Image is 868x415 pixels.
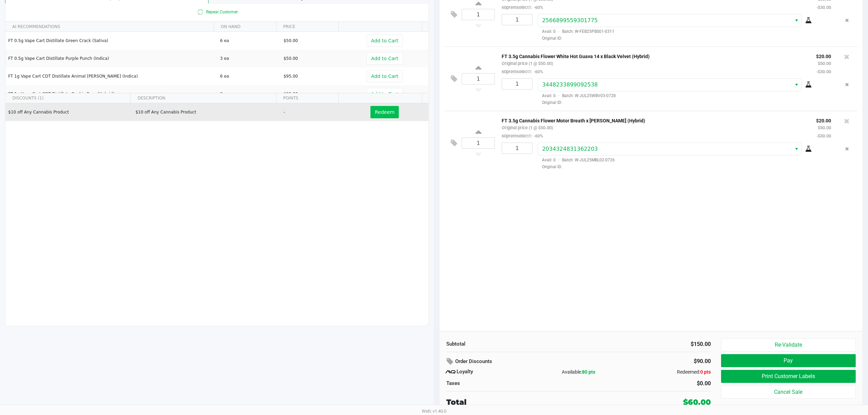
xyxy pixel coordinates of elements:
[217,85,281,103] td: 9 ea
[217,50,281,67] td: 3 ea
[582,369,595,375] span: 80 pts
[502,61,553,66] small: Original price (1 @ $50.00)
[371,56,398,61] span: Add to Cart
[721,338,856,351] button: Re-Validate
[502,133,543,138] small: 60premselect1:
[584,340,711,348] div: $150.00
[816,133,831,138] small: -$30.00
[538,99,831,106] span: Original ID:
[721,386,856,399] button: Cancel Sale
[502,69,543,74] small: 60premselect1:
[371,91,398,97] span: Add to Cart
[5,67,217,85] td: FT 1g Vape Cart CDT Distillate Animal [PERSON_NAME] (Indica)
[130,93,276,103] th: DESCRIPTION
[842,143,852,155] button: Remove the package from the orderLine
[542,17,598,24] span: 2566899559301775
[375,109,394,115] span: Redeem
[721,354,856,367] button: Pay
[532,133,543,138] span: -60%
[5,8,429,16] span: Repeat Customer
[446,340,573,348] div: Subtotal
[370,106,399,118] button: Redeem
[276,22,339,32] th: PRICE
[196,8,204,16] inline-svg: Is repeat customer
[542,146,598,152] span: 2034324831362203
[700,369,711,375] span: 0 pts
[816,5,831,10] small: -$30.00
[556,29,562,34] span: ·
[538,35,831,41] span: Original ID:
[538,158,615,162] span: Avail: 0 Batch: W-JUL25MBL02-0726
[217,32,281,50] td: 6 ea
[818,61,831,66] small: $50.00
[446,356,619,368] div: Order Discounts
[284,38,298,43] span: $50.00
[446,379,573,387] div: Taxes
[791,79,801,91] button: Select
[556,93,562,98] span: ·
[532,5,543,10] span: -60%
[5,22,429,93] div: Data table
[842,14,852,27] button: Remove the package from the orderLine
[5,32,217,50] td: FT 0.5g Vape Cart Distillate Green Crack (Sativa)
[791,14,801,27] button: Select
[367,88,403,100] button: Add to Cart
[721,370,856,383] button: Print Customer Labels
[538,29,614,34] span: Avail: 0 Batch: W-FEB25PBS01-0311
[584,379,711,388] div: $0.00
[284,74,298,79] span: $95.00
[538,164,831,170] span: Original ID:
[214,22,276,32] th: ON HAND
[5,93,429,206] div: Data table
[683,397,711,408] div: $60.00
[5,85,217,103] td: FT 1g Vape Cart CDT Distillate Cookie Popz (Hybrid)
[556,158,562,162] span: ·
[842,78,852,91] button: Remove the package from the orderLine
[816,116,831,123] p: $20.00
[367,35,403,47] button: Add to Cart
[791,143,801,155] button: Select
[623,369,711,376] div: Redeemed:
[502,5,543,10] small: 60premselect1:
[284,56,298,61] span: $50.00
[446,368,534,376] div: Loyalty
[5,22,214,32] th: AI RECOMMENDATIONS
[422,409,446,414] span: Web: v1.40.0
[534,369,623,376] div: Available:
[371,38,398,43] span: Add to Cart
[446,397,616,408] div: Total
[5,103,132,121] td: $10 off Any Cannabis Product
[502,125,553,130] small: Original price (1 @ $50.00)
[502,52,806,59] p: FT 3.5g Cannabis Flower White Hot Guava 14 x Black Velvet (Hybrid)
[367,70,403,82] button: Add to Cart
[538,93,616,98] span: Avail: 0 Batch: W-JUL25WBV03-0728
[502,116,806,123] p: FT 3.5g Cannabis Flower Motor Breath x [PERSON_NAME] (Hybrid)
[5,50,217,67] td: FT 0.5g Vape Cart Distillate Purple Punch (Indica)
[5,93,130,103] th: DISCOUNTS (1)
[132,103,280,121] td: $10 off Any Cannabis Product
[542,81,598,88] span: 3448233899092538
[818,125,831,130] small: $50.00
[276,93,339,103] th: POINTS
[217,67,281,85] td: 6 ea
[532,69,543,74] span: -60%
[816,52,831,59] p: $20.00
[816,69,831,74] small: -$30.00
[629,356,711,367] div: $90.00
[284,92,298,96] span: $95.00
[367,52,403,65] button: Add to Cart
[281,103,344,121] td: -
[371,73,398,79] span: Add to Cart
